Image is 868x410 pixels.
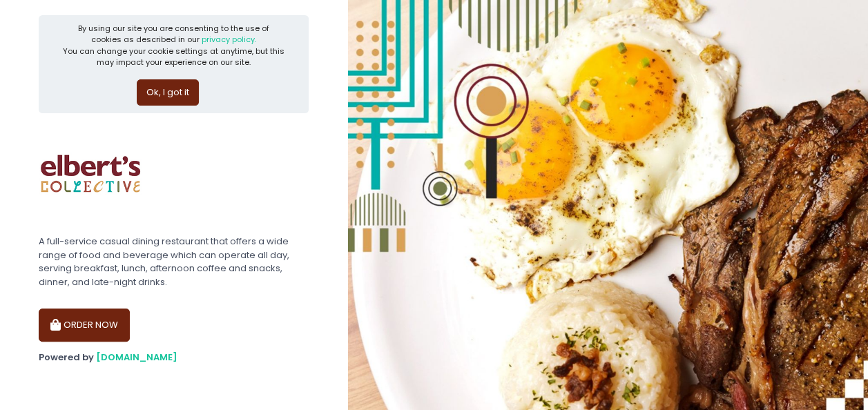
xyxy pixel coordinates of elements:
a: [DOMAIN_NAME] [96,351,177,364]
img: Elbert's Collective [39,122,142,226]
a: privacy policy. [202,34,256,45]
button: ORDER NOW [39,309,130,342]
div: By using our site you are consenting to the use of cookies as described in our You can change you... [62,23,286,68]
div: Powered by [39,351,309,364]
button: Ok, I got it [137,79,199,106]
div: A full-service casual dining restaurant that offers a wide range of food and beverage which can o... [39,235,309,289]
